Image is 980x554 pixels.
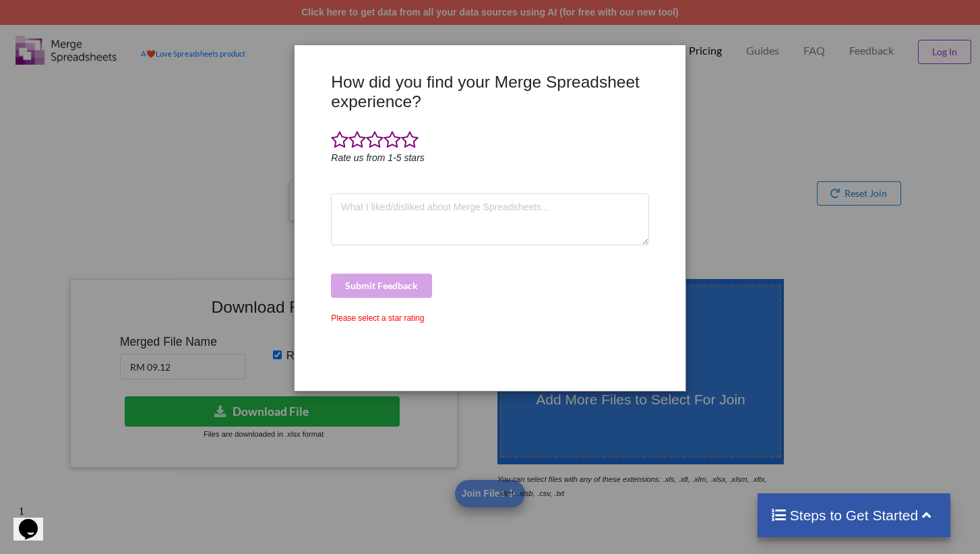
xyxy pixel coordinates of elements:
[331,152,425,163] i: Rate us from 1-5 stars
[331,72,648,112] h3: How did you find your Merge Spreadsheet experience?
[13,500,57,541] iframe: chat widget
[331,312,648,324] div: Please select a star rating
[771,507,938,524] h4: Steps to Get Started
